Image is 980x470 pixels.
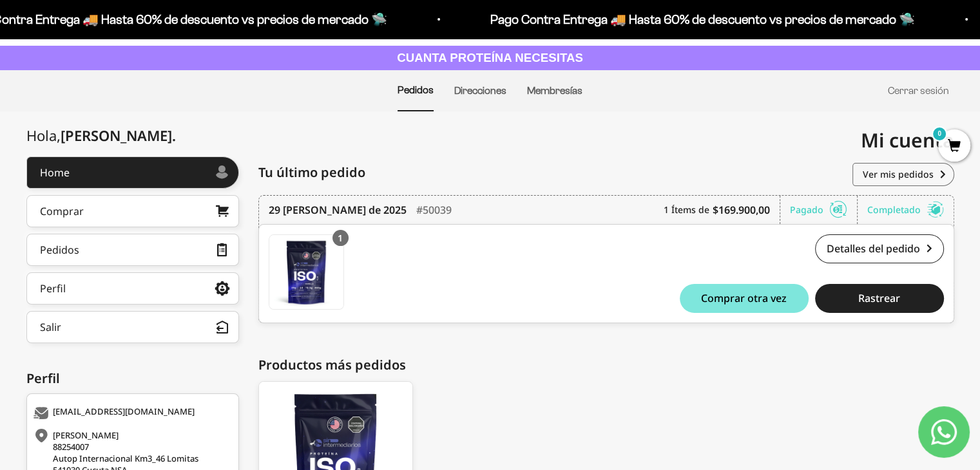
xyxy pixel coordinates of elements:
[861,127,954,153] span: Mi cuenta
[713,202,770,218] b: $169.900,00
[398,84,434,95] a: Pedidos
[26,195,239,227] a: Comprar
[26,311,239,343] button: Salir
[858,293,900,303] span: Rastrear
[701,293,787,303] span: Comprar otra vez
[26,127,176,144] div: Hola,
[40,206,84,216] div: Comprar
[26,369,239,388] div: Perfil
[34,407,229,420] div: [EMAIL_ADDRESS][DOMAIN_NAME]
[932,126,947,142] mark: 0
[454,85,506,96] a: Direcciones
[26,234,239,266] a: Pedidos
[269,202,407,218] time: 29 [PERSON_NAME] de 2025
[527,85,582,96] a: Membresías
[416,196,452,224] div: #50039
[40,322,61,332] div: Salir
[664,196,780,224] div: 1 Ítems de
[26,272,239,305] a: Perfil
[888,85,949,96] a: Cerrar sesión
[61,126,176,145] span: [PERSON_NAME]
[269,235,343,309] img: Translation missing: es.Proteína Aislada ISO - Vainilla - Vanilla / 2 libras (910g)
[790,196,858,224] div: Pagado
[680,284,809,313] button: Comprar otra vez
[397,51,583,64] strong: CUANTA PROTEÍNA NECESITAS
[40,283,66,294] div: Perfil
[40,167,70,178] div: Home
[26,156,239,189] a: Home
[269,234,344,310] a: Proteína Aislada ISO - Vainilla - Vanilla / 2 libras (910g)
[258,163,365,182] span: Tu último pedido
[40,245,79,255] div: Pedidos
[258,355,954,375] div: Productos más pedidos
[815,234,944,263] a: Detalles del pedido
[852,163,954,186] a: Ver mis pedidos
[172,126,176,145] span: .
[490,9,915,30] p: Pago Contra Entrega 🚚 Hasta 60% de descuento vs precios de mercado 🛸
[938,140,970,154] a: 0
[815,284,944,313] button: Rastrear
[867,196,944,224] div: Completado
[332,230,349,246] div: 1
